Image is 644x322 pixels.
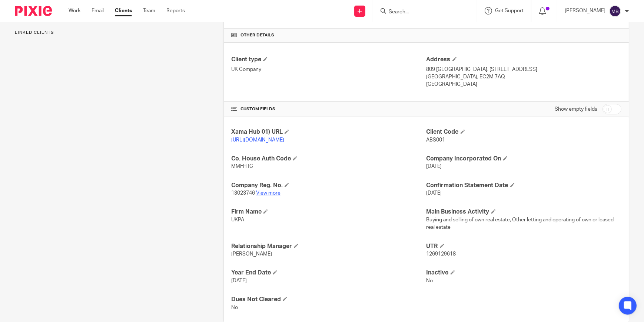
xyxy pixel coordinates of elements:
[426,81,621,88] p: [GEOGRAPHIC_DATA]
[166,7,185,14] a: Reports
[426,243,621,250] h4: UTR
[231,251,272,257] span: [PERSON_NAME]
[231,305,238,310] span: No
[609,5,621,17] img: svg%3E
[231,56,426,64] h4: Client type
[565,7,605,14] p: [PERSON_NAME]
[426,278,433,283] span: No
[231,278,247,283] span: [DATE]
[426,164,442,169] span: [DATE]
[426,269,621,277] h4: Inactive
[15,30,212,36] p: Linked clients
[231,164,253,169] span: MMFHTC
[426,251,456,257] span: 1269129618
[555,105,597,113] label: Show empty fields
[231,106,426,112] h4: CUSTOM FIELDS
[231,182,426,189] h4: Company Reg. No.
[231,269,426,277] h4: Year End Date
[426,155,621,163] h4: Company Incorporated On
[231,243,426,250] h4: Relationship Manager
[426,217,614,230] span: Buying and selling of own real estate, Other letting and operating of own or leased real estate
[426,66,621,73] p: 809 [GEOGRAPHIC_DATA], [STREET_ADDRESS]
[426,73,621,81] p: [GEOGRAPHIC_DATA], EC2M 7AQ
[231,155,426,163] h4: Co. House Auth Code
[115,7,132,14] a: Clients
[231,137,284,143] a: [URL][DOMAIN_NAME]
[231,66,426,73] p: UK Company
[69,7,80,14] a: Work
[388,9,455,16] input: Search
[231,296,426,303] h4: Dues Not Cleared
[426,128,621,136] h4: Client Code
[231,128,426,136] h4: Xama Hub 01) URL
[231,208,426,216] h4: Firm Name
[426,137,445,143] span: ABS001
[15,6,52,16] img: Pixie
[92,7,104,14] a: Email
[240,32,274,38] span: Other details
[143,7,155,14] a: Team
[426,191,442,196] span: [DATE]
[426,56,621,64] h4: Address
[231,191,255,196] span: 13023746
[231,217,244,222] span: UKPA
[426,182,621,189] h4: Confirmation Statement Date
[495,8,524,13] span: Get Support
[426,208,621,216] h4: Main Business Activity
[256,191,280,196] a: View more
